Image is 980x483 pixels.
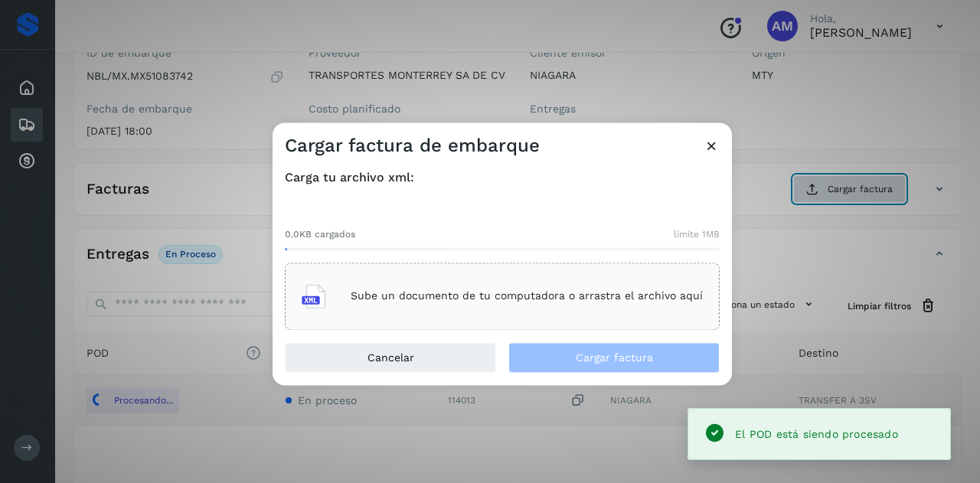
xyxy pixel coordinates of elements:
span: 0.0KB cargados [285,227,355,241]
h4: Carga tu archivo xml: [285,170,720,184]
span: Cargar factura [576,352,653,363]
button: Cancelar [285,342,496,373]
span: El POD está siendo procesado [735,428,898,440]
h3: Cargar factura de embarque [285,135,540,157]
p: Sube un documento de tu computadora o arrastra el archivo aquí [351,290,703,303]
button: Cargar factura [508,342,720,373]
span: Cancelar [367,352,414,363]
span: límite 1MB [674,227,720,241]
